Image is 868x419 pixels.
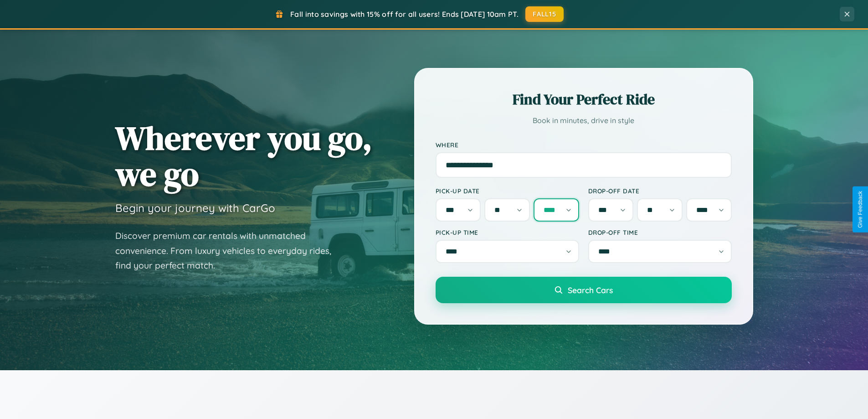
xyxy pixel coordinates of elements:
p: Discover premium car rentals with unmatched convenience. From luxury vehicles to everyday rides, ... [115,228,343,273]
label: Pick-up Time [436,228,579,236]
label: Drop-off Time [588,228,732,236]
button: Search Cars [436,277,732,303]
p: Book in minutes, drive in style [436,114,732,127]
label: Drop-off Date [588,187,732,195]
h2: Find Your Perfect Ride [436,89,732,109]
span: Search Cars [568,285,613,295]
h3: Begin your journey with CarGo [115,201,275,215]
div: Give Feedback [857,191,863,228]
label: Where [436,141,732,149]
span: Fall into savings with 15% off for all users! Ends [DATE] 10am PT. [290,10,519,19]
button: FALL15 [525,6,564,22]
label: Pick-up Date [436,187,579,195]
h1: Wherever you go, we go [115,120,372,192]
